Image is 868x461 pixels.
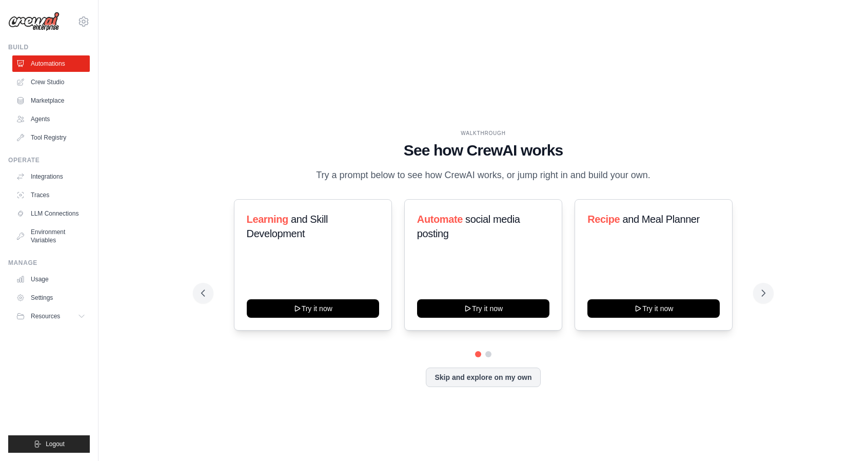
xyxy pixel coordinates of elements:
[247,214,288,225] span: Learning
[12,224,90,248] a: Environment Variables
[417,214,520,239] span: social media posting
[622,214,699,225] span: and Meal Planner
[12,111,90,127] a: Agents
[311,168,656,183] p: Try a prompt below to see how CrewAI works, or jump right in and build your own.
[8,435,90,453] button: Logout
[12,55,90,72] a: Automations
[587,299,720,318] button: Try it now
[12,308,90,324] button: Resources
[8,12,60,31] img: Logo
[46,440,65,448] span: Logout
[12,290,90,306] a: Settings
[12,129,90,146] a: Tool Registry
[8,156,90,164] div: Operate
[8,259,90,267] div: Manage
[12,168,90,185] a: Integrations
[8,43,90,51] div: Build
[12,92,90,109] a: Marketplace
[31,312,60,320] span: Resources
[587,214,620,225] span: Recipe
[12,205,90,222] a: LLM Connections
[12,74,90,90] a: Crew Studio
[426,368,540,387] button: Skip and explore on my own
[417,299,549,318] button: Try it now
[201,129,766,137] div: WALKTHROUGH
[201,141,766,160] h1: See how CrewAI works
[417,214,463,225] span: Automate
[247,299,379,318] button: Try it now
[12,271,90,287] a: Usage
[12,187,90,203] a: Traces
